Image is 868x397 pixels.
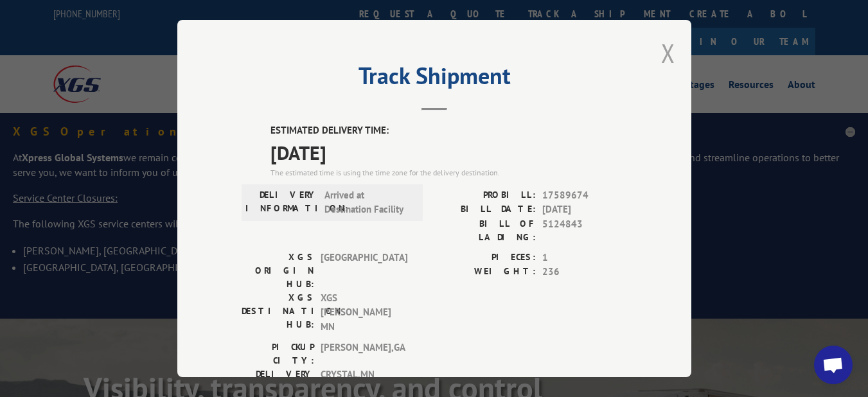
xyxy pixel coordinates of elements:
label: ESTIMATED DELIVERY TIME: [270,123,627,138]
label: PIECES: [434,250,536,265]
span: [DATE] [270,137,627,166]
a: Open chat [814,346,853,384]
label: DELIVERY INFORMATION: [245,188,318,216]
span: 17589674 [542,188,627,202]
label: XGS ORIGIN HUB: [242,250,314,290]
div: The estimated time is using the time zone for the delivery destination. [270,166,627,178]
label: XGS DESTINATION HUB: [242,290,314,334]
button: Close modal [661,36,675,70]
label: PICKUP CITY: [242,340,314,367]
span: [GEOGRAPHIC_DATA] [321,250,407,290]
span: XGS [PERSON_NAME] MN [321,290,407,334]
span: Arrived at Destination Facility [324,188,411,216]
label: DELIVERY CITY: [242,367,314,394]
label: BILL DATE: [434,202,536,217]
label: PROBILL: [434,188,536,202]
span: [PERSON_NAME] , GA [321,340,407,367]
span: [DATE] [542,202,627,217]
span: 1 [542,250,627,265]
span: 236 [542,265,627,279]
span: 5124843 [542,216,627,243]
label: BILL OF LADING: [434,216,536,243]
span: CRYSTAL , MN [321,367,407,394]
h2: Track Shipment [242,67,627,91]
label: WEIGHT: [434,265,536,279]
